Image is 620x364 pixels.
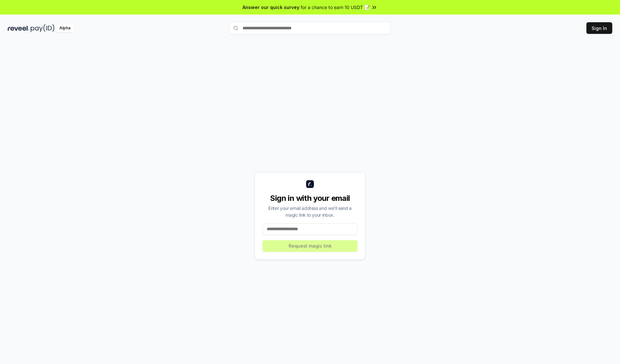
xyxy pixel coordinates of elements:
div: Sign in with your email [263,193,357,203]
div: Alpha [56,24,74,32]
img: logo_small [306,180,314,188]
div: Enter your email address and we’ll send a magic link to your inbox. [263,205,357,218]
span: for a chance to earn 10 USDT 📝 [301,4,370,11]
button: Sign In [586,22,612,34]
img: reveel_dark [8,24,29,32]
img: pay_id [31,24,55,32]
span: Answer our quick survey [243,4,299,11]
